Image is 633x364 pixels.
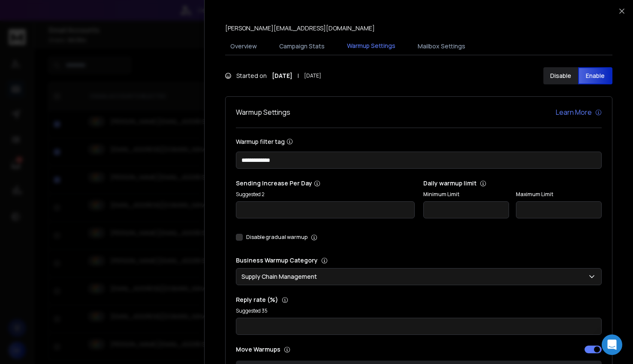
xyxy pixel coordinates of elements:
span: [DATE] [304,72,321,79]
p: [PERSON_NAME][EMAIL_ADDRESS][DOMAIN_NAME] [225,24,375,33]
p: Suggested 2 [236,191,415,198]
label: Minimum Limit [423,191,509,198]
button: Mailbox Settings [413,37,470,56]
span: | [298,72,299,80]
h1: Warmup Settings [236,107,290,117]
button: Overview [225,37,262,56]
p: Sending Increase Per Day [236,179,415,188]
p: Reply rate (%) [236,295,602,304]
div: Open Intercom Messenger [602,334,622,355]
p: Supply Chain Management [241,272,320,281]
p: Daily warmup limit [423,179,602,188]
button: DisableEnable [543,67,612,84]
div: Started on [225,72,321,80]
label: Warmup filter tag [236,138,602,145]
button: Campaign Stats [274,37,330,56]
strong: [DATE] [272,72,292,80]
p: Suggested 35 [236,307,602,314]
p: Business Warmup Category [236,256,602,265]
button: Enable [578,67,613,84]
button: Warmup Settings [342,36,401,56]
button: Disable [543,67,578,84]
a: Learn More [556,107,602,117]
label: Disable gradual warmup [246,234,307,241]
p: Move Warmups [236,345,416,354]
label: Maximum Limit [516,191,602,198]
